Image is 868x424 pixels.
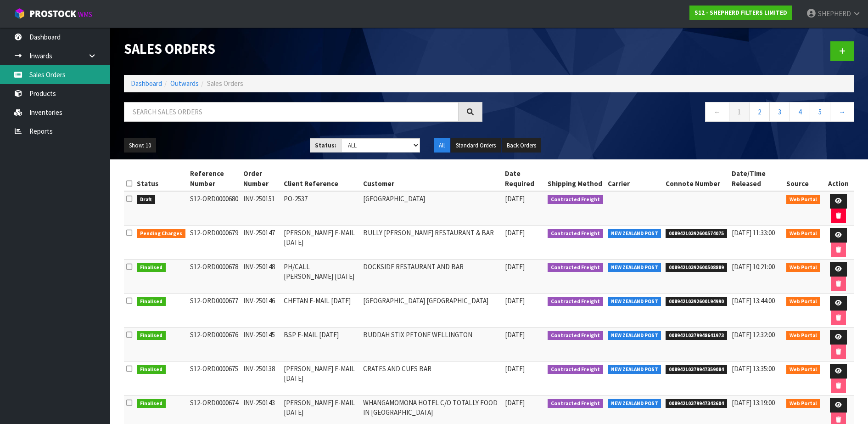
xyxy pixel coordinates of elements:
span: [DATE] 13:44:00 [732,296,775,305]
h1: Sales Orders [124,41,482,57]
span: [DATE] [505,398,525,407]
span: Web Portal [786,263,820,272]
span: [DATE] [505,364,525,373]
span: Contracted Freight [548,297,603,306]
span: Web Portal [786,229,820,238]
th: Reference Number [188,166,241,191]
span: [DATE] 12:32:00 [732,330,775,339]
span: NEW ZEALAND POST [608,365,661,374]
input: Search sales orders [124,102,459,122]
th: Order Number [241,166,281,191]
span: 00894210392600574075 [666,229,727,238]
td: BUDDAH STIX PETONE WELLINGTON [361,328,503,362]
th: Connote Number [663,166,729,191]
small: WMS [78,10,92,19]
span: NEW ZEALAND POST [608,331,661,340]
td: [PERSON_NAME] E-MAIL [DATE] [281,226,361,260]
span: Web Portal [786,297,820,306]
button: Show: 10 [124,138,156,153]
td: BULLY [PERSON_NAME] RESTAURANT & BAR [361,226,503,260]
a: 3 [769,102,790,122]
a: 4 [790,102,810,122]
th: Date Required [503,166,545,191]
td: INV-250147 [241,226,281,260]
img: cube-alt.png [14,8,25,19]
span: [DATE] [505,228,525,237]
span: Finalised [137,263,166,272]
span: 00894210392600194990 [666,297,727,306]
strong: Status: [315,141,336,149]
td: S12-ORD0000680 [188,191,241,226]
span: ProStock [29,8,76,20]
td: PH/CALL [PERSON_NAME] [DATE] [281,260,361,294]
nav: Page navigation [496,102,855,124]
span: Web Portal [786,195,820,204]
span: Draft [137,195,155,204]
span: [DATE] [505,330,525,339]
span: Contracted Freight [548,331,603,340]
span: [DATE] [505,194,525,203]
span: [DATE] 11:33:00 [732,228,775,237]
th: Source [784,166,823,191]
span: [DATE] 10:21:00 [732,262,775,271]
th: Client Reference [281,166,361,191]
span: [DATE] 13:35:00 [732,364,775,373]
td: CRATES AND CUES BAR [361,362,503,396]
td: PO-2537 [281,191,361,226]
td: DOCKSIDE RESTAURANT AND BAR [361,260,503,294]
span: NEW ZEALAND POST [608,263,661,272]
th: Shipping Method [545,166,605,191]
span: Finalised [137,399,166,408]
td: S12-ORD0000676 [188,328,241,362]
td: S12-ORD0000677 [188,294,241,328]
td: [PERSON_NAME] E-MAIL [DATE] [281,362,361,396]
a: 1 [729,102,750,122]
span: 00894210379947359084 [666,365,727,374]
span: [DATE] 13:19:00 [732,398,775,407]
th: Status [134,166,188,191]
span: Pending Charges [137,229,185,238]
span: 00894210392600508889 [666,263,727,272]
td: INV-250138 [241,362,281,396]
td: S12-ORD0000679 [188,226,241,260]
span: Finalised [137,297,166,306]
a: Dashboard [131,79,162,88]
td: INV-250146 [241,294,281,328]
td: INV-250148 [241,260,281,294]
span: 00894210379947342604 [666,399,727,408]
td: S12-ORD0000675 [188,362,241,396]
button: All [434,138,450,153]
td: INV-250151 [241,191,281,226]
button: Back Orders [502,138,541,153]
td: [GEOGRAPHIC_DATA] [361,191,503,226]
span: 00894210379948641973 [666,331,727,340]
a: 5 [810,102,830,122]
th: Carrier [605,166,664,191]
span: Sales Orders [207,79,243,88]
span: Contracted Freight [548,195,603,204]
span: Web Portal [786,331,820,340]
th: Customer [361,166,503,191]
th: Action [822,166,854,191]
span: Contracted Freight [548,365,603,374]
td: S12-ORD0000678 [188,260,241,294]
span: Contracted Freight [548,399,603,408]
td: BSP E-MAIL [DATE] [281,328,361,362]
span: [DATE] [505,296,525,305]
a: Outwards [170,79,199,88]
span: NEW ZEALAND POST [608,297,661,306]
th: Date/Time Released [729,166,784,191]
span: NEW ZEALAND POST [608,229,661,238]
button: Standard Orders [451,138,501,153]
span: Web Portal [786,399,820,408]
strong: S12 - SHEPHERD FILTERS LIMITED [694,9,787,17]
span: Web Portal [786,365,820,374]
span: Finalised [137,331,166,340]
span: Contracted Freight [548,263,603,272]
td: INV-250145 [241,328,281,362]
span: Contracted Freight [548,229,603,238]
td: CHETAN E-MAIL [DATE] [281,294,361,328]
span: [DATE] [505,262,525,271]
span: Finalised [137,365,166,374]
a: 2 [749,102,770,122]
